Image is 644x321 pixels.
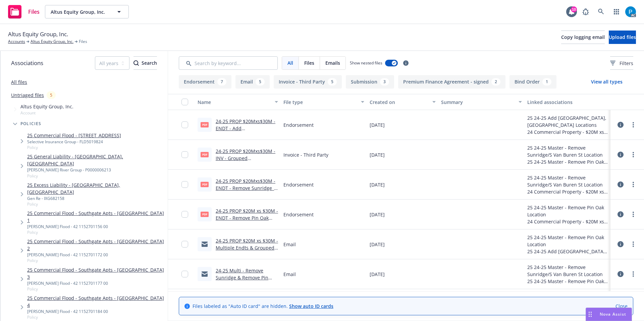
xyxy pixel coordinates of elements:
a: Files [5,2,42,21]
a: more [629,180,637,189]
span: Endorsement [283,181,314,188]
div: 25 24-25 Master - Remove Sunridge/S Van Buren St Location [527,174,608,188]
span: [DATE] [370,211,385,218]
span: pdf [201,182,209,187]
span: All [287,59,293,66]
img: photo [625,6,636,17]
span: Files [304,59,314,66]
span: Altus Equity Group, Inc. [8,30,68,39]
a: 24-25 Multi - Remove Sunridge & Remove Pin Oak - Endts & Invoices delivered to Insd.msg [216,267,268,295]
a: 24-25 PROP $20M xs $30M - ENDT - Remove Pin Oak Location.pdf [216,208,278,228]
div: Linked associations [527,99,608,106]
input: Search by keyword... [179,56,278,70]
span: [DATE] [370,151,385,158]
a: 24-25 PROP $20Mxs$30M - ENDT - Remove Sunridge_S Van Buren St Location.pdf [216,178,277,198]
span: Policy [27,314,165,320]
a: Accounts [8,39,25,45]
span: Filters [610,60,633,67]
span: Policies [20,122,42,126]
span: Policy [27,173,165,179]
span: Endorsement [283,211,314,218]
div: 5 [47,91,56,99]
div: File type [283,99,357,106]
div: 25 24-25 Add [GEOGRAPHIC_DATA], [GEOGRAPHIC_DATA] Locations [527,114,608,128]
a: 24-25 PROP $20Mxs$30M - ENDT - Add [GEOGRAPHIC_DATA], [GEOGRAPHIC_DATA] Locations .pdf [216,118,275,153]
div: Drag to move [586,308,594,321]
span: pdf [201,212,209,217]
div: [PERSON_NAME] Flood - 42 1152701184 00 [27,309,165,314]
span: Copy logging email [561,34,605,40]
span: Upload files [609,34,636,40]
span: Nova Assist [600,311,626,317]
a: 25 Commercial Flood - Southgate Apts - [GEOGRAPHIC_DATA] 2 [27,238,165,252]
input: Toggle Row Selected [181,121,188,128]
a: 24-25 PROP $20Mxs$30M - INV - Grouped Invoice/Multiple Endts - Amwins Invoice.pdf [216,148,275,175]
input: Toggle Row Selected [181,181,188,188]
span: Files labeled as "Auto ID card" are hidden. [193,303,333,310]
span: [DATE] [370,271,385,278]
div: 5 [256,78,265,86]
span: Policy [27,145,121,150]
button: Linked associations [525,94,610,110]
div: [PERSON_NAME] Flood - 42 1152701177 00 [27,280,165,286]
a: 25 Commercial Flood - Southgate Apts - [GEOGRAPHIC_DATA] 1 [27,210,165,224]
span: Endorsement [283,121,314,128]
div: Created on [370,99,429,106]
a: more [629,240,637,248]
span: Filters [620,60,633,67]
span: pdf [201,152,209,157]
span: [DATE] [370,181,385,188]
span: Email [283,271,296,278]
input: Toggle Row Selected [181,211,188,218]
a: Search [594,5,608,18]
button: Created on [367,94,439,110]
button: Filters [610,56,633,70]
span: Files [79,39,87,45]
button: Name [195,94,281,110]
a: 25 Commercial Flood - Southgate Apts - [GEOGRAPHIC_DATA] 3 [27,266,165,280]
button: Endorsement [179,75,231,89]
div: 24 Commercial Property - $20M xs $30M [527,188,608,195]
div: Selective Insurance Group - FLD5019824 [27,139,121,145]
button: Bind Order [509,75,556,89]
div: 10 [571,6,577,12]
input: Toggle Row Selected [181,271,188,277]
a: Untriaged files [11,92,44,99]
div: 25 24-25 Add [GEOGRAPHIC_DATA], [GEOGRAPHIC_DATA] Locations [527,248,608,255]
div: 7 [217,78,226,86]
span: pdf [201,122,209,127]
button: Invoice - Third Party [274,75,342,89]
button: Email [235,75,270,89]
button: Upload files [609,31,636,44]
div: [PERSON_NAME] River Group - P0000006213 [27,167,165,173]
span: Associations [11,59,43,67]
span: Account [20,110,73,116]
span: Altus Equity Group, Inc. [51,8,109,15]
a: 25 Commercial Flood - [STREET_ADDRESS] [27,132,121,139]
div: Summary [441,99,514,106]
a: Switch app [610,5,623,18]
span: Altus Equity Group, Inc. [20,103,73,110]
div: 5 [328,78,337,86]
div: 3 [380,78,389,86]
a: All files [11,79,27,85]
div: 1 [542,78,551,86]
span: Invoice - Third Party [283,151,328,158]
button: Premium Finance Agreement - signed [398,75,505,89]
div: [PERSON_NAME] Flood - 42 1152701172 00 [27,252,165,258]
button: File type [281,94,367,110]
div: 2 [491,78,500,86]
div: Name [198,99,271,106]
input: Select all [181,99,188,105]
span: Files [28,9,40,14]
div: Gen Re - IXG682158 [27,196,165,201]
a: more [629,210,637,218]
div: 25 24-25 Master - Remove Sunridge/S Van Buren St Location [527,264,608,278]
div: Search [133,57,157,69]
div: [PERSON_NAME] Flood - 42 1152701156 00 [27,224,165,229]
a: 25 Excess Liability - [GEOGRAPHIC_DATA], [GEOGRAPHIC_DATA] [27,181,165,196]
a: more [629,270,637,278]
span: Policy [27,258,165,263]
a: Close [615,303,628,310]
a: Show auto ID cards [289,303,333,309]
